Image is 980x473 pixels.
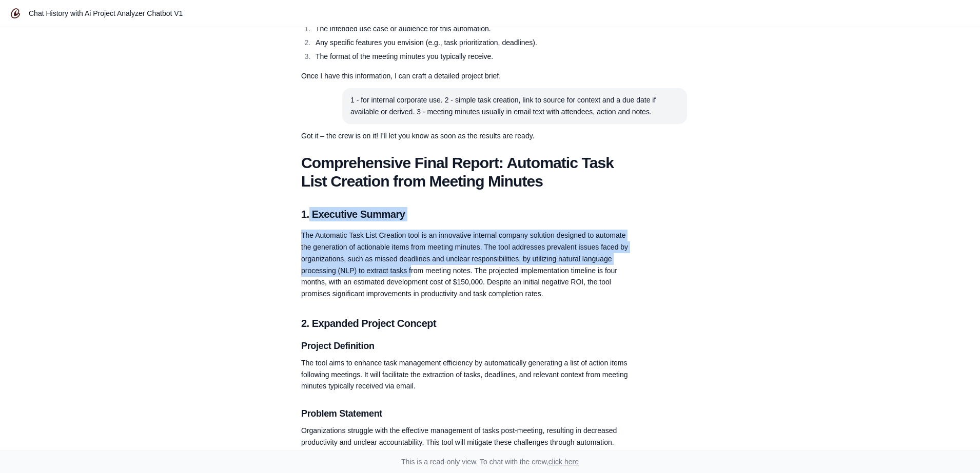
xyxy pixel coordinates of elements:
[293,124,638,148] section: Response
[312,37,630,49] li: Any specific features you envision (e.g., task prioritization, deadlines).
[548,458,579,466] a: click here
[312,51,630,63] li: The format of the meeting minutes you typically receive.
[29,9,183,17] span: Chat History with Ai Project Analyzer Chatbot V1
[10,8,21,18] img: CrewAI Logo
[301,339,630,353] h3: Project Definition
[301,357,630,392] p: The tool aims to enhance task management efficiency by automatically generating a list of action ...
[301,70,630,82] p: Once I have this information, I can craft a detailed project brief.
[350,94,679,118] div: 1 - for internal corporate use. 2 - simple task creation, link to source for context and a due da...
[301,406,630,421] h3: Problem Statement
[301,207,630,221] h2: 1. Executive Summary
[301,425,630,448] p: Organizations struggle with the effective management of tasks post-meeting, resulting in decrease...
[301,230,630,300] p: The Automatic Task List Creation tool is an innovative internal company solution designed to auto...
[301,316,630,331] h2: 2. Expanded Project Concept
[301,130,630,142] p: Got it – the crew is on it! I'll let you know as soon as the results are ready.
[401,457,579,467] span: This is a read-only view. To chat with the crew,
[301,154,630,191] h1: Comprehensive Final Report: Automatic Task List Creation from Meeting Minutes
[342,88,687,124] section: User message
[312,23,630,35] li: The intended use case or audience for this automation.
